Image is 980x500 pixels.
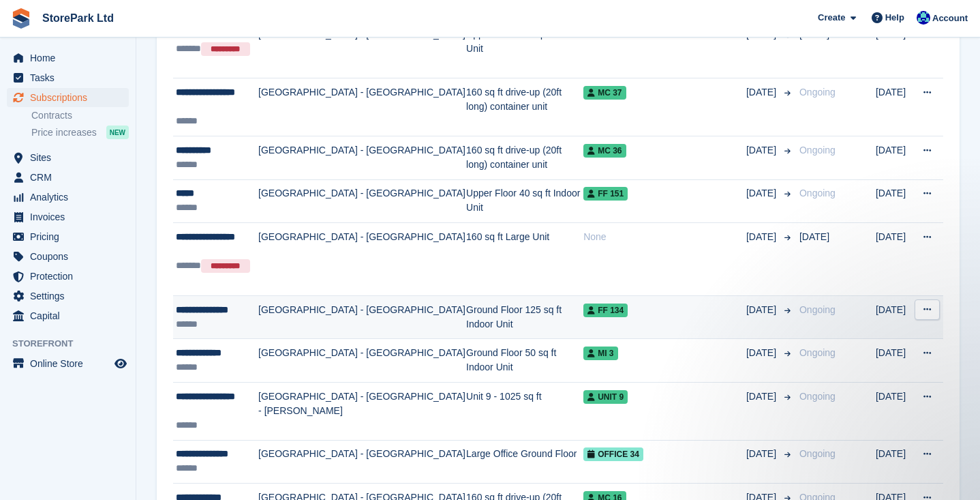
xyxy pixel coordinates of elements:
[258,339,466,383] td: [GEOGRAPHIC_DATA] - [GEOGRAPHIC_DATA]
[7,286,129,306] a: menu
[876,382,915,440] td: [DATE]
[746,85,779,100] span: [DATE]
[31,126,97,139] span: Price increases
[30,247,112,266] span: Coupons
[583,187,628,201] span: FF 151
[876,295,915,339] td: [DATE]
[258,295,466,339] td: [GEOGRAPHIC_DATA] - [GEOGRAPHIC_DATA]
[818,11,845,25] span: Create
[583,447,643,461] span: Office 34
[7,354,129,373] a: menu
[7,188,129,207] a: menu
[30,267,112,286] span: Protection
[30,188,112,207] span: Analytics
[876,78,915,136] td: [DATE]
[746,143,779,158] span: [DATE]
[583,390,628,404] span: UNIT 9
[876,20,915,78] td: [DATE]
[799,188,836,198] span: Ongoing
[30,168,112,187] span: CRM
[799,448,836,459] span: Ongoing
[746,230,779,244] span: [DATE]
[583,230,746,244] div: None
[31,109,129,122] a: Contracts
[30,88,112,107] span: Subscriptions
[583,144,626,158] span: MC 36
[7,247,129,266] a: menu
[917,11,930,25] img: Donna
[876,223,915,296] td: [DATE]
[799,304,836,315] span: Ongoing
[799,391,836,402] span: Ongoing
[583,304,628,317] span: FF 134
[876,339,915,383] td: [DATE]
[7,306,129,325] a: menu
[7,68,129,87] a: menu
[258,179,466,223] td: [GEOGRAPHIC_DATA] - [GEOGRAPHIC_DATA]
[466,382,583,440] td: Unit 9 - 1025 sq ft
[466,20,583,78] td: Upper Floor 75 sq ft Indoor Unit
[799,87,836,98] span: Ongoing
[7,227,129,246] a: menu
[466,440,583,484] td: Large Office Ground Floor
[11,8,31,29] img: stora-icon-8386f47178a22dfd0bd8f6a31ec36ba5ce8667c1dd55bd0f319d3a0aa187defe.svg
[258,223,466,296] td: [GEOGRAPHIC_DATA] - [GEOGRAPHIC_DATA]
[106,126,129,139] div: NEW
[258,20,466,78] td: [GEOGRAPHIC_DATA] - [GEOGRAPHIC_DATA]
[30,227,112,246] span: Pricing
[583,347,617,360] span: MI 3
[7,88,129,107] a: menu
[258,78,466,136] td: [GEOGRAPHIC_DATA] - [GEOGRAPHIC_DATA]
[112,355,129,372] a: Preview store
[7,148,129,167] a: menu
[885,11,904,25] span: Help
[746,389,779,404] span: [DATE]
[30,68,112,87] span: Tasks
[466,295,583,339] td: Ground Floor 125 sq ft Indoor Unit
[31,125,129,140] a: Price increases NEW
[746,186,779,201] span: [DATE]
[799,29,829,40] span: [DATE]
[746,346,779,360] span: [DATE]
[37,7,119,29] a: StorePark Ltd
[746,303,779,317] span: [DATE]
[799,347,836,358] span: Ongoing
[30,306,112,325] span: Capital
[799,145,836,156] span: Ongoing
[466,339,583,383] td: Ground Floor 50 sq ft Indoor Unit
[7,48,129,68] a: menu
[466,136,583,179] td: 160 sq ft drive-up (20ft long) container unit
[258,136,466,179] td: [GEOGRAPHIC_DATA] - [GEOGRAPHIC_DATA]
[30,354,112,373] span: Online Store
[583,86,626,100] span: MC 37
[466,179,583,223] td: Upper Floor 40 sq ft Indoor Unit
[258,382,466,440] td: [GEOGRAPHIC_DATA] - [GEOGRAPHIC_DATA] - [PERSON_NAME]
[746,447,779,461] span: [DATE]
[7,207,129,226] a: menu
[7,267,129,286] a: menu
[12,337,136,351] span: Storefront
[7,168,129,187] a: menu
[30,148,112,167] span: Sites
[932,12,968,25] span: Account
[876,440,915,484] td: [DATE]
[30,286,112,306] span: Settings
[258,440,466,484] td: [GEOGRAPHIC_DATA] - [GEOGRAPHIC_DATA]
[466,223,583,296] td: 160 sq ft Large Unit
[799,231,829,242] span: [DATE]
[30,48,112,68] span: Home
[30,207,112,226] span: Invoices
[876,136,915,179] td: [DATE]
[466,78,583,136] td: 160 sq ft drive-up (20ft long) container unit
[876,179,915,223] td: [DATE]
